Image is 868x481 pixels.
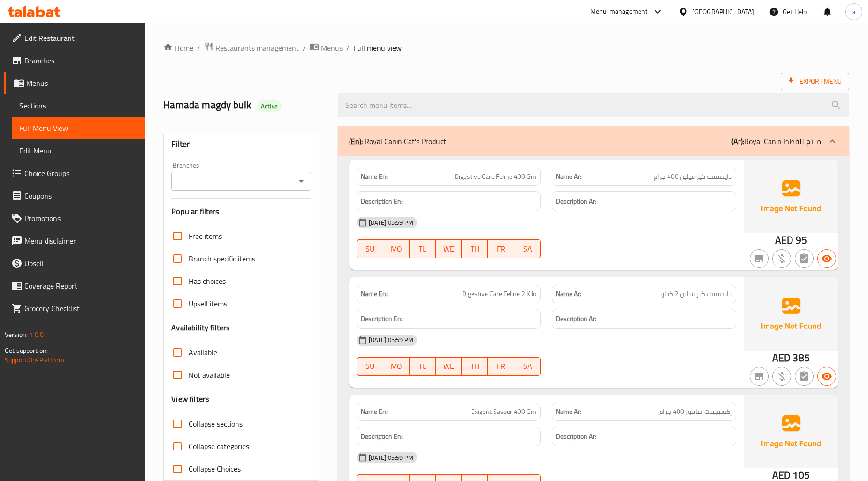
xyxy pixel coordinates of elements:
h2: Hamada magdy bulk [163,98,326,112]
img: Ae5nvW7+0k+MAAAAAElFTkSuQmCC [744,277,838,351]
div: Menu-management [590,6,648,17]
span: Branch specific items [189,253,255,264]
button: Available [817,249,836,268]
span: TU [413,359,432,373]
span: دايجستف كير فيلين 2 كيلو [661,289,732,299]
a: Support.OpsPlatform [5,354,64,366]
strong: Name Ar: [556,172,581,182]
a: Upsell [4,252,145,275]
a: Branches [4,49,145,72]
div: (En): Royal Canin Cat's Product(Ar):Royal Canin منتج للقطط [338,126,849,156]
button: WE [436,357,462,376]
span: MO [387,242,406,256]
span: SA [518,242,537,256]
a: Menus [4,72,145,94]
span: a [852,7,855,17]
span: Edit Menu [19,145,137,156]
button: SU [357,239,383,258]
strong: Description En: [361,196,403,207]
button: Not has choices [795,249,814,268]
span: Sections [19,100,137,111]
span: Collapse categories [189,441,249,452]
a: Full Menu View [12,117,145,139]
span: Restaurants management [215,42,299,53]
button: TH [462,239,488,258]
button: Purchased item [772,367,791,386]
button: MO [383,357,410,376]
button: FR [488,357,514,376]
strong: Description Ar: [556,431,596,443]
span: AED [772,349,791,367]
a: Edit Menu [12,139,145,162]
span: [DATE] 05:59 PM [365,336,417,344]
strong: Name Ar: [556,407,581,417]
span: إكسيجينت سافور 400 جرام [659,407,732,417]
span: 385 [792,349,809,367]
img: Ae5nvW7+0k+MAAAAAElFTkSuQmCC [744,160,838,233]
img: Ae5nvW7+0k+MAAAAAElFTkSuQmCC [744,395,838,468]
a: Coupons [4,184,145,207]
span: AED [775,231,793,249]
a: Restaurants management [204,42,299,54]
div: [GEOGRAPHIC_DATA] [692,7,754,17]
span: Collapse Choices [189,463,241,474]
a: Sections [12,94,145,117]
span: Active [257,102,282,111]
strong: Description En: [361,431,403,443]
span: Digestive Care Feline 400 Gm [455,172,536,182]
span: Grocery Checklist [24,303,137,314]
span: Has choices [189,275,226,287]
button: TU [410,239,436,258]
span: Get support on: [5,344,48,357]
button: Open [295,175,308,188]
span: TU [413,242,432,256]
strong: Description Ar: [556,313,596,325]
li: / [197,42,200,53]
button: Not branch specific item [750,249,769,268]
span: Menu disclaimer [24,235,137,246]
button: TH [462,357,488,376]
span: Coupons [24,190,137,201]
a: Coverage Report [4,275,145,297]
li: / [303,42,306,53]
span: 1.0.0 [29,328,44,341]
button: Not has choices [795,367,814,386]
strong: Name En: [361,172,388,182]
strong: Name En: [361,407,388,417]
span: [DATE] 05:59 PM [365,218,417,227]
span: Export Menu [781,73,849,90]
button: Purchased item [772,249,791,268]
span: Not available [189,369,230,381]
h3: View filters [171,394,209,405]
button: Not branch specific item [750,367,769,386]
span: 95 [796,231,807,249]
a: Home [163,42,193,53]
span: Exigent Savour 400 Gm [471,407,536,417]
button: TU [410,357,436,376]
span: [DATE] 05:59 PM [365,453,417,462]
strong: Name En: [361,289,388,299]
p: Royal Canin Cat's Product [349,136,446,147]
span: Full menu view [353,42,402,53]
a: Menu disclaimer [4,229,145,252]
span: Free items [189,230,222,242]
span: SU [361,242,380,256]
strong: Name Ar: [556,289,581,299]
span: Promotions [24,213,137,224]
p: Royal Canin منتج للقطط [731,136,821,147]
button: Available [817,367,836,386]
button: FR [488,239,514,258]
div: Filter [171,134,311,154]
li: / [346,42,350,53]
span: Available [189,347,217,358]
span: SA [518,359,537,373]
span: FR [492,359,510,373]
a: Grocery Checklist [4,297,145,320]
button: WE [436,239,462,258]
span: Choice Groups [24,168,137,179]
b: (En): [349,134,363,148]
button: MO [383,239,410,258]
nav: breadcrumb [163,42,849,54]
h3: Popular filters [171,206,311,217]
span: Upsell [24,258,137,269]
